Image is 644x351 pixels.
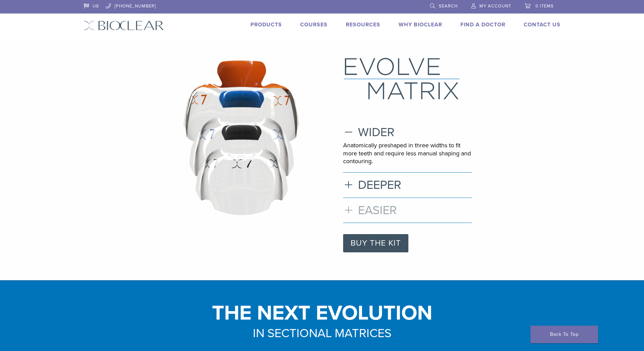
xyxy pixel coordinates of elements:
span: 0 items [535,3,554,9]
h1: THE NEXT EVOLUTION [79,305,566,321]
span: Search [439,3,458,9]
img: Bioclear [84,21,164,30]
a: Find A Doctor [460,21,505,28]
p: Anatomically preshaped in three widths to fit more teeth and require less manual shaping and cont... [343,142,472,165]
h3: EASIER [343,203,472,218]
a: Resources [346,21,380,28]
span: My Account [479,3,511,9]
a: Courses [300,21,328,28]
h3: WIDER [343,125,472,140]
a: BUY THE KIT [343,234,408,252]
h3: DEEPER [343,178,472,192]
a: Back To Top [530,326,598,343]
a: Contact Us [524,21,560,28]
a: Why Bioclear [399,21,442,28]
h3: IN SECTIONAL MATRICES [79,325,566,342]
a: Products [251,21,282,28]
